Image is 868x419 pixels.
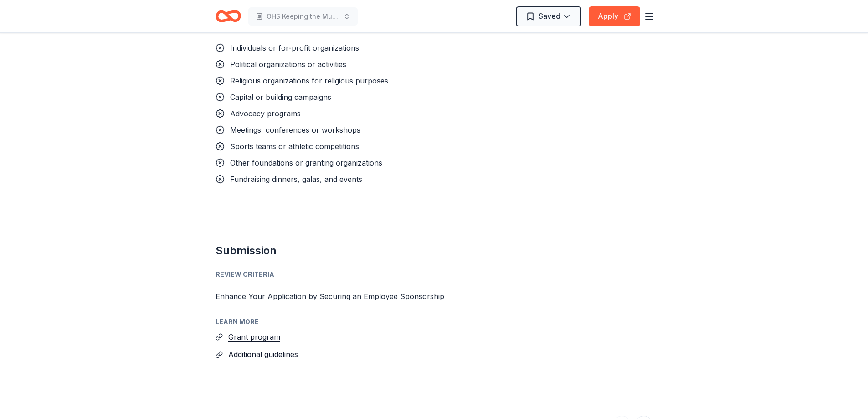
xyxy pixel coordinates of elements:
[230,142,359,151] span: Sports teams or athletic competitions
[230,93,331,102] span: Capital or building campaigns
[216,316,653,327] div: Learn more
[539,10,560,22] span: Saved
[216,269,653,280] div: Review Criteria
[230,175,362,184] span: Fundraising dinners, galas, and events
[267,11,339,22] span: OHS Keeping the Music Alive!
[216,5,241,27] a: Home
[216,291,653,302] p: Enhance Your Application by Securing an Employee Sponsorship
[516,6,581,26] button: Saved
[230,158,382,167] span: Other foundations or granting organizations
[230,60,346,69] span: Political organizations or activities
[230,43,359,52] span: Individuals or for-profit organizations
[230,76,388,85] span: Religious organizations for religious purposes
[230,109,301,118] span: Advocacy programs
[589,6,640,26] button: Apply
[248,7,358,26] button: OHS Keeping the Music Alive!
[230,125,360,134] span: Meetings, conferences or workshops
[228,348,298,360] button: Additional guidelines
[228,331,280,343] button: Grant program
[216,243,653,258] h2: Submission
